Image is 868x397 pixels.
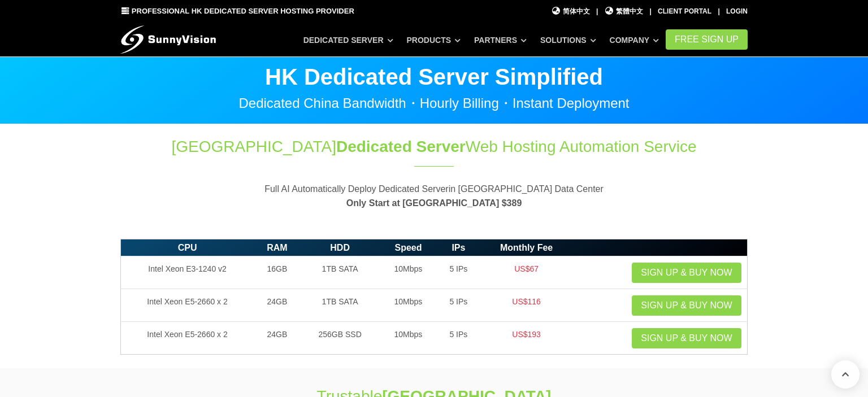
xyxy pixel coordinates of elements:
a: Products [406,30,461,50]
a: Dedicated Server [303,30,393,50]
td: US$116 [480,289,572,322]
li: | [596,6,598,17]
th: HDD [301,239,380,256]
td: 24GB [254,322,301,355]
td: 1TB SATA [301,289,380,322]
a: Company [610,30,659,50]
p: HK Dedicated Server Simplified [120,66,748,88]
a: Sign up & Buy Now [632,328,741,348]
td: 10Mbps [380,322,437,355]
th: RAM [254,239,301,256]
td: 256GB SSD [301,322,380,355]
a: Sign up & Buy Now [632,263,741,283]
th: Speed [380,239,437,256]
p: Full AI Automatically Deploy Dedicated Serverin [GEOGRAPHIC_DATA] Data Center [120,182,748,211]
a: 繁體中文 [605,6,644,17]
h1: [GEOGRAPHIC_DATA] Web Hosting Automation Service [120,136,748,158]
td: 5 IPs [437,289,480,322]
a: Solutions [540,30,596,50]
p: Dedicated China Bandwidth・Hourly Billing・Instant Deployment [120,97,748,110]
td: 24GB [254,289,301,322]
th: IPs [437,239,480,256]
th: Monthly Fee [480,239,572,256]
td: Intel Xeon E5-2660 x 2 [121,322,254,355]
li: | [718,6,719,17]
td: 16GB [254,256,301,289]
td: 10Mbps [380,289,437,322]
span: Professional HK Dedicated Server Hosting Provider [132,7,354,15]
span: Dedicated Server [336,138,466,155]
td: Intel Xeon E5-2660 x 2 [121,289,254,322]
a: FREE Sign Up [666,29,748,50]
td: 5 IPs [437,322,480,355]
td: Intel Xeon E3-1240 v2 [121,256,254,289]
td: 5 IPs [437,256,480,289]
a: Client Portal [658,7,711,15]
td: US$193 [480,322,572,355]
a: Partners [474,30,527,50]
td: 10Mbps [380,256,437,289]
a: 简体中文 [551,6,590,17]
a: Sign up & Buy Now [632,295,741,316]
th: CPU [121,239,254,256]
li: | [649,6,651,17]
td: 1TB SATA [301,256,380,289]
strong: Only Start at [GEOGRAPHIC_DATA] $389 [346,198,522,208]
a: Login [726,7,748,15]
td: US$67 [480,256,572,289]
